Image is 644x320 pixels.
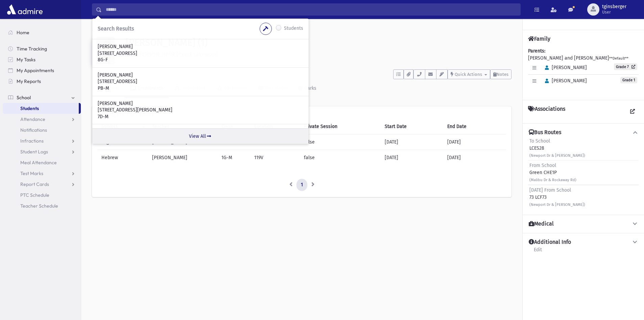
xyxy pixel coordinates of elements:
a: [PERSON_NAME] [STREET_ADDRESS] PB-M [98,72,303,92]
span: School [17,94,31,101]
span: Meal Attendance [20,159,57,166]
a: 1 [296,179,307,191]
span: Test Marks [20,170,43,176]
h4: Additional Info [529,239,571,246]
a: Home [3,27,81,38]
div: Green CHE1P [529,162,576,183]
a: Activity [92,79,125,98]
span: Notifications [20,127,47,133]
span: Student Logs [20,149,48,155]
span: My Appointments [17,67,54,73]
span: My Tasks [17,57,35,63]
span: Grade 1 [620,77,637,83]
a: Notifications [3,125,81,135]
span: User [602,9,626,15]
p: 7D-M [98,113,303,120]
td: [DATE] [443,134,506,150]
p: [STREET_ADDRESS] [98,50,303,57]
a: Test Marks [3,168,81,179]
span: tginsberger [602,4,626,9]
a: Report Cards [3,179,81,190]
button: Bus Routes [528,129,639,136]
span: Notes [497,72,508,77]
button: Notes [490,69,511,79]
a: Students [3,103,79,114]
button: Quick Actions [448,69,490,79]
a: [PERSON_NAME] [STREET_ADDRESS][PERSON_NAME] 7D-M [98,100,303,120]
a: My Tasks [3,54,81,65]
a: Edit [533,246,542,258]
span: Home [17,29,29,36]
th: End Date [443,119,506,134]
a: School [3,92,81,103]
td: [PERSON_NAME] [148,150,217,166]
span: From School [529,163,556,168]
p: PB-M [98,85,303,92]
span: PTC Schedule [20,192,49,198]
td: false [300,134,381,150]
h4: Bus Routes [529,129,561,136]
td: false [300,150,381,166]
p: 8G-F [98,57,303,63]
small: (Malibu Dr & Rockaway Rd) [529,178,576,182]
p: [PERSON_NAME] [98,43,303,50]
label: Students [284,25,303,33]
button: Additional Info [528,239,639,246]
p: [PERSON_NAME] [98,100,303,107]
span: Quick Actions [455,72,482,77]
a: Student Logs [3,146,81,157]
a: PTC Schedule [3,190,81,200]
th: Private Session [300,119,381,134]
h1: [PERSON_NAME] (1) [126,37,511,48]
a: Meal Attendance [3,157,81,168]
span: Attendance [20,116,45,122]
h4: Associations [528,106,565,118]
div: LCES28 [529,137,585,159]
b: Parents: [528,48,545,54]
span: Students [20,105,39,111]
small: (Newport Dr & [PERSON_NAME]) [529,153,585,158]
th: Start Date [381,119,443,134]
h6: 1507 [PERSON_NAME] Court Lakewood [126,51,511,58]
div: 73 LCF73 [529,187,585,208]
td: Hebrew [97,150,148,166]
span: Time Tracking [17,46,47,52]
input: Search [102,3,520,16]
td: [DATE] [381,134,443,150]
a: Students [92,28,116,34]
a: Time Tracking [3,43,81,54]
button: Medical [528,220,639,228]
a: View All [92,128,309,144]
td: [DATE] [443,150,506,166]
div: Marks [302,85,316,91]
td: 119V [250,150,300,166]
a: Teacher Schedule [3,200,81,211]
p: [PERSON_NAME] [98,72,303,79]
td: [DATE] [381,150,443,166]
a: [PERSON_NAME] [STREET_ADDRESS] 8G-F [98,43,303,63]
span: Search Results [98,25,134,32]
span: [DATE] From School [529,187,571,193]
span: Report Cards [20,181,49,187]
h4: Medical [529,220,554,228]
a: Attendance [3,114,81,125]
div: [PERSON_NAME] and [PERSON_NAME] [528,47,639,94]
span: Teacher Schedule [20,203,58,209]
a: View all Associations [626,106,639,118]
p: [STREET_ADDRESS][PERSON_NAME] [98,107,303,113]
img: AdmirePro [5,3,44,16]
td: 1G-M [217,150,251,166]
span: My Reports [17,78,41,84]
span: [PERSON_NAME] [542,65,587,70]
nav: breadcrumb [92,27,116,37]
span: To School [529,138,550,144]
a: Grade 7 [614,63,637,70]
span: [PERSON_NAME] [542,78,587,84]
a: Infractions [3,135,81,146]
a: My Appointments [3,65,81,76]
small: (Newport Dr & [PERSON_NAME]) [529,202,585,207]
a: My Reports [3,76,81,87]
h4: Family [528,36,550,42]
p: [STREET_ADDRESS] [98,78,303,85]
span: Infractions [20,138,44,144]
